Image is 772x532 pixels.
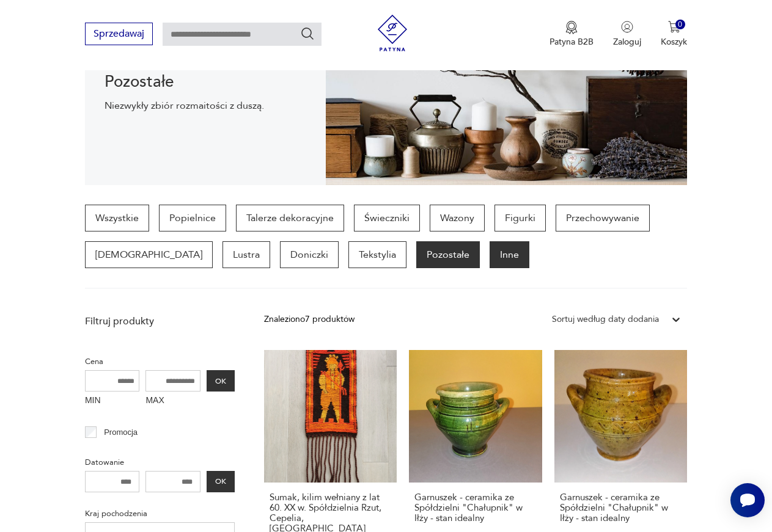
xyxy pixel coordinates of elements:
iframe: Smartsupp widget button [730,483,765,517]
img: Patyna - sklep z meblami i dekoracjami vintage [374,15,411,51]
a: Pozostałe [416,241,480,268]
a: Lustra [222,241,270,268]
button: Patyna B2B [550,21,594,48]
p: Niezwykły zbiór rozmaitości z duszą. [105,99,306,112]
a: Wazony [430,205,485,231]
button: OK [207,370,235,392]
button: 0Koszyk [661,21,687,48]
label: MAX [145,392,200,411]
div: 0 [675,20,686,30]
a: Talerze dekoracyjne [236,205,344,231]
p: Koszyk [661,36,687,48]
button: Szukaj [300,26,315,41]
p: Patyna B2B [550,36,594,48]
img: Ikonka użytkownika [621,21,633,33]
a: Ikona medaluPatyna B2B [550,21,594,48]
p: Kraj pochodzenia [85,507,235,520]
div: Sortuj według daty dodania [552,313,659,326]
p: Cena [85,355,235,368]
img: Dekoracje Pozostałe [326,2,687,185]
a: Popielnice [159,205,226,231]
a: Sprzedawaj [85,31,153,39]
a: Wszystkie [85,205,149,231]
p: Promocja [104,426,138,439]
a: Świeczniki [354,205,420,231]
button: Sprzedawaj [85,23,153,45]
button: OK [207,471,235,492]
a: Figurki [494,205,546,231]
p: Filtruj produkty [85,315,235,328]
h3: Garnuszek - ceramika ze Spółdzielni "Chałupnik" w Iłży - stan idealny [560,492,682,523]
h1: Pozostałe [105,75,306,89]
div: Znaleziono 7 produktów [264,313,355,326]
label: MIN [85,392,140,411]
h3: Garnuszek - ceramika ze Spółdzielni "Chałupnik" w Iłży - stan idealny [414,492,536,523]
a: Tekstylia [348,241,406,268]
button: Zaloguj [613,21,641,48]
a: Doniczki [280,241,339,268]
p: Datowanie [85,456,235,469]
img: Ikona koszyka [668,21,680,33]
img: Ikona medalu [565,21,578,34]
a: [DEMOGRAPHIC_DATA] [85,241,213,268]
a: Przechowywanie [556,205,650,231]
p: Zaloguj [613,36,641,48]
a: Inne [490,241,529,268]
